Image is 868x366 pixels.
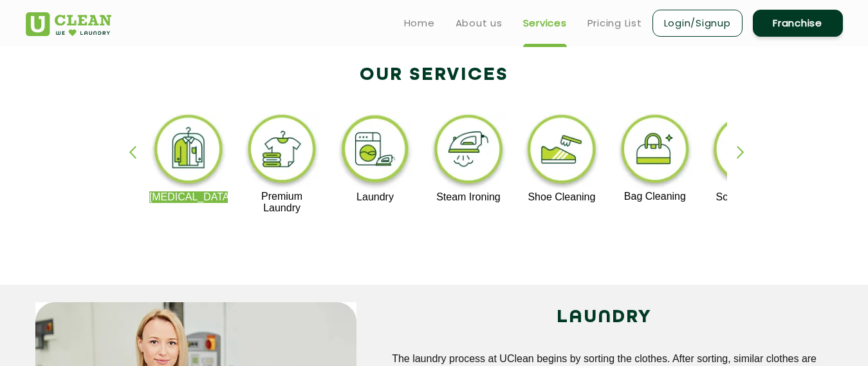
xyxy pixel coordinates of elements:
img: shoe_cleaning_11zon.webp [522,111,602,191]
img: steam_ironing_11zon.webp [429,111,508,191]
p: Steam Ironing [429,191,508,203]
a: About us [456,15,503,31]
a: Franchise [753,10,843,37]
img: bag_cleaning_11zon.webp [616,111,695,191]
img: sofa_cleaning_11zon.webp [708,111,788,191]
p: Sofa Cleaning [708,191,788,203]
p: Premium Laundry [243,191,322,214]
img: premium_laundry_cleaning_11zon.webp [243,111,322,191]
a: Pricing List [587,15,642,31]
a: Home [404,15,435,31]
h2: LAUNDRY [376,302,833,333]
img: UClean Laundry and Dry Cleaning [26,12,111,36]
img: laundry_cleaning_11zon.webp [336,111,415,191]
p: [MEDICAL_DATA] [149,191,228,203]
a: Services [523,15,567,31]
img: dry_cleaning_11zon.webp [149,111,228,191]
p: Shoe Cleaning [522,191,602,203]
a: Login/Signup [652,10,743,37]
p: Laundry [336,191,415,203]
p: Bag Cleaning [616,191,695,202]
